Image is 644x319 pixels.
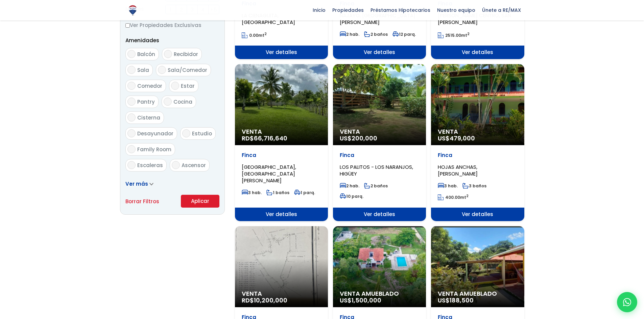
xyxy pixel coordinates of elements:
span: Ver detalles [333,46,426,59]
a: Venta RD$66,716,640 Finca [GEOGRAPHIC_DATA], [GEOGRAPHIC_DATA][PERSON_NAME] 3 hab. 1 baños 1 parq... [235,64,328,221]
span: 66,716,640 [254,134,287,142]
input: Escaleras [127,161,136,169]
span: Ver detalles [431,208,524,221]
a: Venta US$479,000 Finca HOJAS ANCHAS, [PERSON_NAME] 3 hab. 3 baños 400.00mt2 Ver detalles [431,64,524,221]
a: Borrar Filtros [125,197,159,206]
span: RD$ [242,134,287,142]
span: Estudio [192,130,212,137]
span: mt [438,194,469,200]
span: Propiedades [329,5,367,15]
label: Ver Propiedades Exclusivas [125,21,219,29]
input: Sala [127,66,136,74]
span: Ver detalles [235,208,328,221]
p: Finca [242,152,321,159]
span: Cisterna [137,114,160,121]
input: Estar [171,82,179,90]
span: Cocina [173,98,192,105]
span: 0.00 [249,32,258,38]
input: Estudio [182,129,190,137]
span: 188,500 [450,296,474,304]
img: Logo de REMAX [127,4,139,16]
span: Nuestro equipo [434,5,479,15]
span: US$ [438,296,474,304]
span: 1 parq. [294,190,315,195]
span: Ver detalles [235,46,328,59]
span: 2 baños [364,183,388,189]
span: Inicio [309,5,329,15]
span: Sala [137,67,149,74]
span: Ver detalles [333,208,426,221]
sup: 2 [466,193,469,198]
span: 200,000 [352,134,377,142]
span: Escaleras [137,162,163,169]
span: RD$ [242,296,287,304]
span: 1,500,000 [352,296,381,304]
span: Ver más [125,180,148,187]
span: US$ [438,134,475,142]
span: Venta [340,128,419,135]
span: LOS PALITOS - LOS NARANJOS, HIGÜEY [340,163,413,177]
span: US$ [340,296,381,304]
sup: 2 [264,31,267,36]
span: 2515.00 [445,32,461,38]
span: US$ [340,134,377,142]
span: 3 hab. [242,190,262,195]
span: Venta [242,290,321,297]
input: Sala/Comedor [158,66,166,74]
input: Cisterna [127,113,136,122]
span: mt [242,32,267,38]
span: Estar [181,82,195,89]
span: Venta Amueblado [438,290,517,297]
span: 10,200,000 [254,296,287,304]
span: Únete a RE/MAX [479,5,524,15]
span: Sala/Comedor [168,67,207,74]
span: 479,000 [450,134,475,142]
input: Recibidor [164,50,172,58]
p: Finca [340,152,419,159]
span: 3 baños [462,183,486,189]
a: Ver más [125,180,153,187]
sup: 2 [467,31,470,36]
input: Comedor [127,82,136,90]
span: Recibidor [174,51,198,58]
span: 10 parq. [340,193,363,199]
input: Cocina [164,98,172,106]
p: Amenidades [125,36,219,45]
input: Family Room [127,145,136,153]
span: Family Room [137,146,171,153]
span: 3 hab. [438,183,458,189]
span: Venta Amueblado [340,290,419,297]
span: 2 hab. [340,31,359,37]
a: Venta US$200,000 Finca LOS PALITOS - LOS NARANJOS, HIGÜEY 2 hab. 2 baños 10 parq. Ver detalles [333,64,426,221]
input: Ascensor [172,161,180,169]
span: Ver detalles [431,46,524,59]
span: Desayunador [137,130,173,137]
span: [GEOGRAPHIC_DATA], [GEOGRAPHIC_DATA][PERSON_NAME] [242,163,296,184]
span: 12 parq. [392,31,416,37]
input: Desayunador [127,129,136,137]
input: Pantry [127,98,136,106]
span: mt [438,32,470,38]
span: 1 baños [266,190,289,195]
input: Ver Propiedades Exclusivas [125,23,130,28]
span: Balcón [137,51,155,58]
span: Préstamos Hipotecarios [367,5,434,15]
span: 400.00 [445,194,460,200]
span: HOJAS ANCHAS, [PERSON_NAME] [438,163,478,177]
button: Aplicar [181,195,219,208]
input: Balcón [127,50,136,58]
p: Finca [438,152,517,159]
span: 2 hab. [340,183,359,189]
span: Venta [438,128,517,135]
span: Comedor [137,82,162,89]
span: Venta [242,128,321,135]
span: Pantry [137,98,155,105]
span: 2 baños [364,31,388,37]
span: Ascensor [182,162,206,169]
